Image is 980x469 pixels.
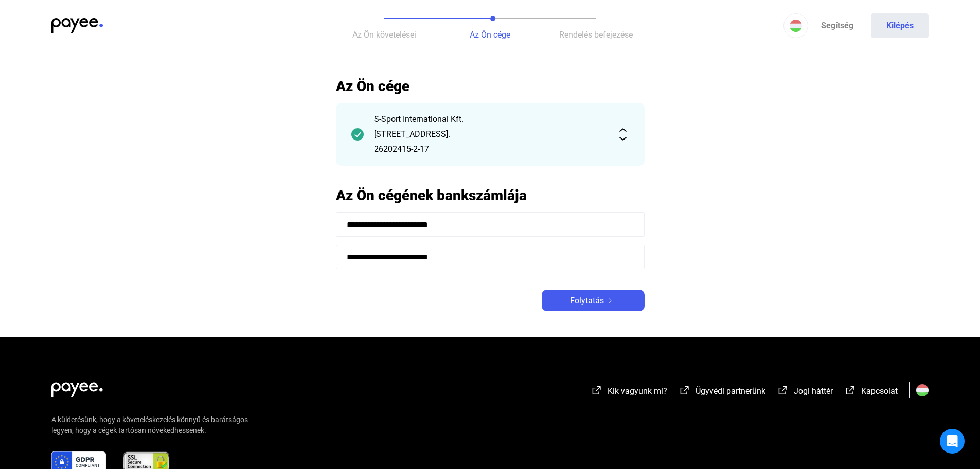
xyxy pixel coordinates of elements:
[790,20,802,32] img: HU
[916,384,929,396] img: HU.svg
[570,294,604,307] span: Folytatás
[51,376,103,397] img: white-payee-white-dot.svg
[777,385,789,395] img: external-link-white
[808,13,866,38] a: Segítség
[559,30,633,40] span: Rendelés befejezése
[604,298,616,303] img: arrow-right-white
[608,386,667,396] span: Kik vagyunk mi?
[336,77,645,95] h2: Az Ön cége
[374,128,607,141] div: [STREET_ADDRESS].
[794,386,833,396] span: Jogi háttér
[51,18,103,33] img: payee-logo
[783,13,808,38] button: HU
[679,388,765,397] a: external-link-whiteÜgyvédi partnerünk
[351,128,364,141] img: checkmark-darker-green-circle
[940,429,965,454] div: Open Intercom Messenger
[844,388,898,397] a: external-link-whiteKapcsolat
[679,385,691,395] img: external-link-white
[352,30,416,40] span: Az Ön követelései
[777,388,833,397] a: external-link-whiteJogi háttér
[542,290,645,311] button: Folytatásarrow-right-white
[470,30,510,40] span: Az Ön cége
[591,385,603,395] img: external-link-white
[844,385,857,395] img: external-link-white
[374,143,607,155] div: 26202415-2-17
[871,13,929,38] button: Kilépés
[861,386,898,396] span: Kapcsolat
[336,186,645,204] h2: Az Ön cégének bankszámlája
[617,128,629,141] img: expand
[696,386,765,396] span: Ügyvédi partnerünk
[374,113,607,126] div: S-Sport International Kft.
[591,388,667,397] a: external-link-whiteKik vagyunk mi?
